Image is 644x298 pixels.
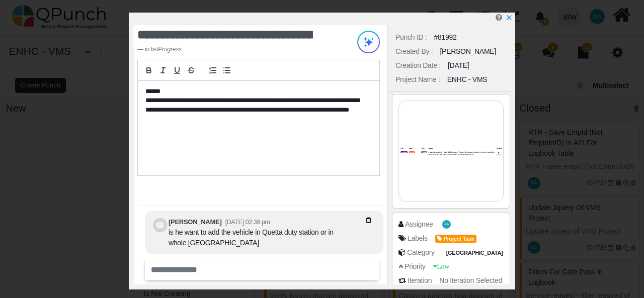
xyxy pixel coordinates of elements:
[169,218,221,226] b: [PERSON_NAME]
[440,46,496,57] div: [PERSON_NAME]
[357,31,380,53] img: Try writing with AI
[395,46,433,57] div: Created By :
[435,235,476,243] span: Project Task
[496,14,502,21] i: Edit Punch
[433,263,450,270] span: Low
[395,32,427,43] div: Punch ID :
[158,46,182,53] u: Progress
[448,60,469,71] div: [DATE]
[444,249,505,257] span: Pakistan
[137,45,337,54] footer: in list
[225,219,270,226] small: [DATE] 02:36 pm
[435,233,476,244] span: <div><span class="badge badge-secondary" style="background-color: #FE9200"> <i class="fa fa-tag p...
[405,219,433,230] div: Assignee
[442,220,451,229] span: Ahad Ahmed Taji
[395,74,440,85] div: Project Name :
[395,60,441,71] div: Creation Date :
[439,276,502,284] span: No Iteration Selected
[169,227,345,248] div: is he want to add the vehicle in Quetta duty station or in whole [GEOGRAPHIC_DATA]
[444,223,449,226] span: AA
[158,46,182,53] cite: Source Title
[447,74,488,85] div: ENHC - VMS
[506,14,513,21] svg: x
[434,32,457,43] div: #81992
[405,261,425,272] div: Priority
[506,14,513,22] a: x
[408,233,428,244] div: Labels
[407,247,435,258] div: Category
[408,275,432,286] div: Iteration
